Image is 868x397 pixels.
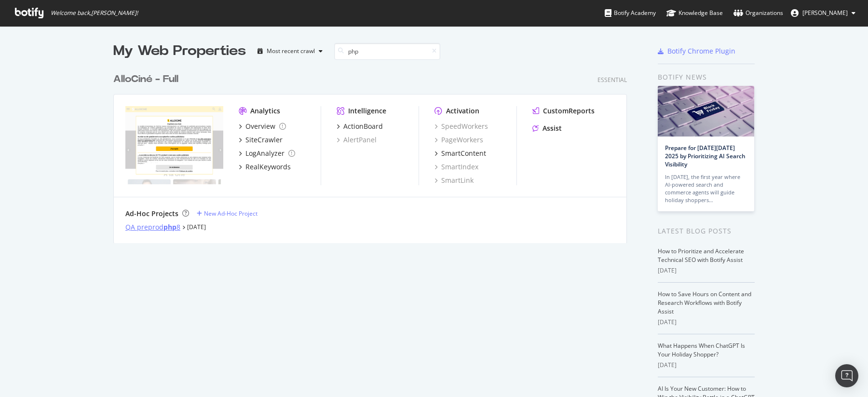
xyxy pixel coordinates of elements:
[113,61,635,243] div: grid
[125,222,180,232] a: QA preprodphp8
[665,144,746,168] a: Prepare for [DATE][DATE] 2025 by Prioritizing AI Search Visibility
[597,76,627,84] div: Essential
[658,361,755,370] div: [DATE]
[245,149,285,158] div: LogAnalyzer
[783,5,863,21] button: [PERSON_NAME]
[667,46,735,56] div: Botify Chrome Plugin
[239,135,283,145] a: SiteCrawler
[239,149,295,158] a: LogAnalyzer
[532,106,595,116] a: CustomReports
[250,106,280,116] div: Analytics
[113,72,178,86] div: AlloCiné - Full
[163,222,176,232] b: php
[835,364,858,387] div: Open Intercom Messenger
[543,106,595,116] div: CustomReports
[658,247,744,264] a: How to Prioritize and Accelerate Technical SEO with Botify Assist
[51,9,138,17] span: Welcome back, [PERSON_NAME] !
[187,223,206,231] a: [DATE]
[434,135,483,145] a: PageWorkers
[658,226,755,236] div: Latest Blog Posts
[267,48,315,54] div: Most recent crawl
[204,209,258,218] div: New Ad-Hoc Project
[254,43,326,59] button: Most recent crawl
[666,8,723,18] div: Knowledge Base
[434,176,474,185] a: SmartLink
[239,162,291,172] a: RealKeywords
[239,122,286,131] a: Overview
[434,149,486,158] a: SmartContent
[334,43,440,60] input: Search
[245,122,275,131] div: Overview
[802,9,848,17] span: Olivier Gourdin
[337,135,377,145] a: AlertPanel
[434,162,478,172] a: SmartIndex
[665,173,747,204] div: In [DATE], the first year where AI-powered search and commerce agents will guide holiday shoppers…
[245,162,291,172] div: RealKeywords
[197,209,258,218] a: New Ad-Hoc Project
[542,123,562,133] div: Assist
[125,106,223,184] img: www.allocine.fr/
[348,106,386,116] div: Intelligence
[658,46,735,56] a: Botify Chrome Plugin
[434,122,488,131] a: SpeedWorkers
[343,122,383,131] div: ActionBoard
[113,41,246,61] div: My Web Properties
[441,149,486,158] div: SmartContent
[532,123,562,133] a: Assist
[337,122,383,131] a: ActionBoard
[125,222,180,232] div: QA preprod 8
[658,86,754,137] img: Prepare for Black Friday 2025 by Prioritizing AI Search Visibility
[113,72,182,86] a: AlloCiné - Full
[658,318,755,327] div: [DATE]
[733,8,783,18] div: Organizations
[245,135,283,145] div: SiteCrawler
[125,209,178,219] div: Ad-Hoc Projects
[446,106,479,116] div: Activation
[658,72,755,82] div: Botify news
[605,8,656,18] div: Botify Academy
[658,342,745,358] a: What Happens When ChatGPT Is Your Holiday Shopper?
[658,290,751,315] a: How to Save Hours on Content and Research Workflows with Botify Assist
[658,266,755,275] div: [DATE]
